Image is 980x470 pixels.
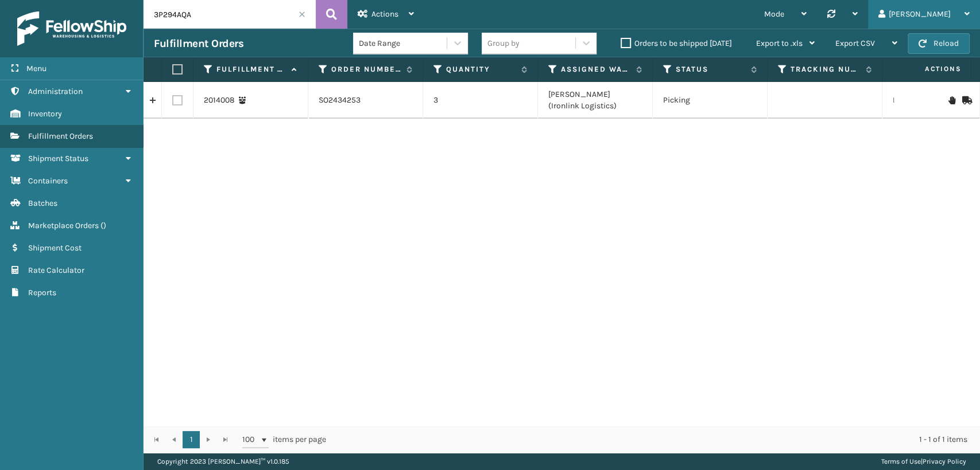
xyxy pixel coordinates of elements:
td: [PERSON_NAME] (Ironlink Logistics) [538,82,653,119]
span: Fulfillment Orders [28,131,93,141]
span: Batches [28,198,57,208]
img: logo [17,11,126,46]
td: 3 [423,82,538,119]
span: 100 [242,434,259,445]
label: Orders to be shipped [DATE] [621,38,732,48]
div: 1 - 1 of 1 items [342,434,967,445]
a: 2014008 [204,95,235,106]
div: Date Range [359,37,448,49]
span: Mode [764,9,784,19]
span: Export to .xls [756,38,803,48]
span: Reports [28,288,56,297]
span: Administration [28,87,83,96]
label: Status [676,64,745,75]
label: Fulfillment Order Id [216,64,286,75]
label: Assigned Warehouse [561,64,630,75]
span: Containers [28,176,68,186]
span: Actions [371,9,398,19]
h3: Fulfillment Orders [154,37,243,50]
button: Reload [908,33,970,54]
span: Shipment Status [28,154,88,163]
td: Picking [653,82,768,119]
span: Actions [888,60,968,79]
i: On Hold [948,96,955,104]
span: items per page [242,431,326,448]
a: 1 [183,431,200,448]
p: Copyright 2023 [PERSON_NAME]™ v 1.0.185 [157,453,289,470]
span: Rate Calculator [28,265,84,275]
i: Mark as Shipped [962,96,969,104]
a: Terms of Use [881,457,921,465]
label: Order Number [331,64,401,75]
a: Privacy Policy [923,457,966,465]
span: Marketplace Orders [28,221,99,230]
div: | [881,453,966,470]
div: Group by [487,37,520,49]
span: Export CSV [835,38,875,48]
a: SO2434253 [319,95,361,106]
span: Inventory [28,109,62,119]
span: Shipment Cost [28,243,82,253]
span: ( ) [100,221,106,230]
label: Tracking Number [791,64,860,75]
span: Menu [26,64,47,73]
label: Quantity [446,64,516,75]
